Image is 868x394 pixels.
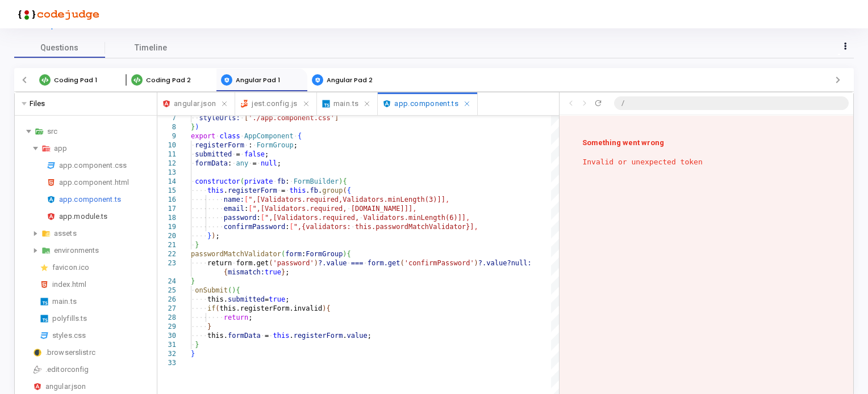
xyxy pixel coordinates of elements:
span: ·‌ [285,187,289,194]
img: html.svg [47,176,56,189]
span: ( [281,250,285,258]
span: , [445,196,449,204]
span: submitted [195,150,232,158]
a: View Description [14,22,77,29]
span: FormGroup [306,250,343,258]
span: ·‌ [364,259,368,267]
span: AppComponent [244,132,294,140]
span: ·‌ [191,286,195,294]
span: any [236,159,249,167]
button: Go forward one page [578,99,591,108]
div: 21 [157,240,176,249]
img: angular.svg [33,380,42,393]
span: ·‌ [191,141,195,149]
span: ·‌ [191,241,195,249]
span: } [195,241,199,249]
span: return [224,313,248,321]
span: { [347,250,351,258]
span: ] [335,114,339,122]
span: ·‌·‌·‌·‌·‌·‌·‌·‌ [191,214,224,222]
span: null [261,159,277,167]
div: 30 [157,331,176,340]
div: 10 [157,141,176,150]
span: ) [211,232,215,240]
div: 8 [157,122,176,132]
div: 16 [157,195,176,204]
span: : [285,177,289,185]
span: ) [339,177,343,185]
span: form.get [368,259,400,267]
img: angular-component.svg [47,193,56,206]
span: this.passwordMatchValidator}] [355,223,474,231]
span: } [191,350,195,358]
span: email [224,205,244,213]
input: Current Sandpack URL [614,96,849,110]
div: environments [54,244,152,257]
span: angular.json [174,98,216,111]
span: { [326,304,330,312]
span: [DOMAIN_NAME]]] [351,205,412,213]
button: Go back one page [564,99,578,108]
span: ·‌·‌·‌·‌·‌·‌·‌·‌ [191,196,224,204]
span: [ [289,223,293,231]
span: ( [240,177,244,185]
span: onSubmit [195,286,228,294]
div: 12 [157,159,176,168]
div: polyfills.ts [52,312,152,325]
span: mismatch: [228,268,265,276]
span: ; [285,268,289,276]
div: 25 [157,286,176,295]
span: fb [310,187,318,194]
span: ·‌·‌·‌·‌ [191,187,207,194]
img: jest.svg [240,98,249,110]
img: folder-resource.svg [41,227,51,240]
span: registerForm [294,332,343,340]
img: css.svg [40,329,49,342]
span: ·‌ [232,159,236,167]
img: html.svg [40,278,49,291]
span: ·‌·‌·‌·‌ [191,295,207,303]
div: 29 [157,322,176,331]
div: src [47,125,152,138]
span: class [220,132,240,140]
img: angular.svg [162,98,171,110]
div: 14 [157,177,176,186]
button: Refresh page [591,99,605,108]
span: this. [207,332,228,340]
span: './app.component.css' [248,114,335,122]
div: 24 [157,277,176,286]
div: 23 [157,259,176,268]
span: this.registerForm.invalid [220,304,323,312]
span: 'password' [273,259,314,267]
span: ·‌ [261,332,265,340]
span: formData [195,159,228,167]
div: 13 [157,168,176,177]
span: Validators.minLength(6)]] [363,214,466,222]
span: ",{validators: [294,223,351,231]
span: . [318,187,322,194]
strong: Something went wrong [582,138,831,147]
img: css.svg [47,159,56,172]
span: ·‌·‌·‌·‌·‌·‌·‌·‌ [191,205,224,213]
span: = [236,150,240,158]
span: . [224,187,228,194]
span: ( [343,187,347,194]
span: : [302,250,306,258]
span: true [269,295,285,303]
span: Coding Pad 1 [54,75,97,84]
span: true [265,268,281,276]
button: main.ts [317,92,378,115]
button: jest.config.js [235,92,316,115]
span: return [207,259,232,267]
span: ; [265,150,269,158]
span: ",[Validators.required, [252,205,347,213]
span: } [281,268,285,276]
span: ·‌ [191,341,195,349]
span: ·‌ [232,150,236,158]
div: 18 [157,213,176,222]
span: ; [368,332,372,340]
span: ·‌ [232,259,236,267]
span: : [257,214,261,222]
img: favicon.svg [40,261,49,274]
img: browserlist_light.svg [33,346,42,359]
